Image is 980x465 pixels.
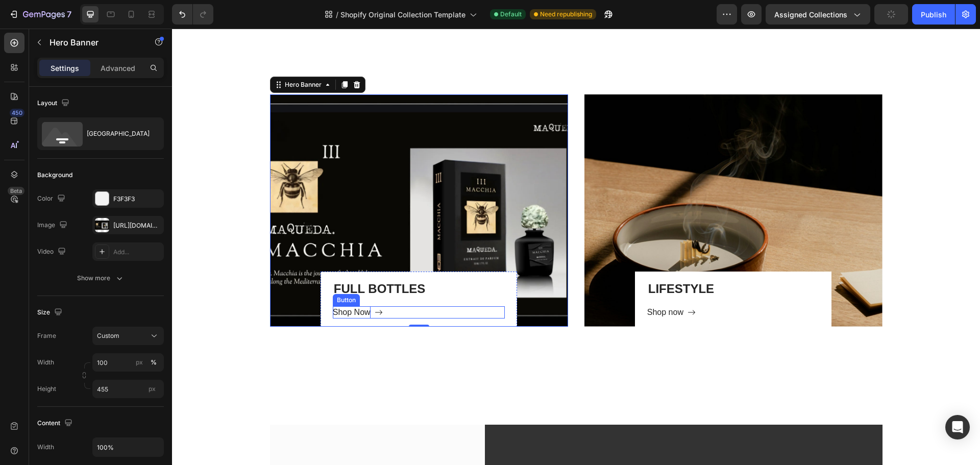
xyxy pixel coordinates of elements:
p: 7 [67,8,71,20]
div: % [151,358,157,367]
input: Auto [93,438,163,456]
span: Shopify Original Collection Template [340,9,465,20]
div: Undo/Redo [172,4,213,25]
div: Content [37,417,75,430]
div: F3F3F3 [113,194,161,204]
div: [GEOGRAPHIC_DATA] [87,122,149,145]
div: Layout [37,96,71,110]
div: Shop now [475,278,511,290]
button: Assigned Collections [766,4,870,25]
span: Assigned Collections [774,9,847,20]
div: Overlay [412,66,710,298]
span: px [149,385,156,393]
label: Height [37,384,56,394]
div: Background Image [412,66,710,298]
div: Beta [8,187,24,195]
div: Add... [113,248,161,257]
button: % [133,356,145,369]
div: [URL][DOMAIN_NAME] [113,221,161,230]
button: Custom [92,327,164,345]
h2: LIFESTYLE [475,251,647,269]
span: Custom [97,331,119,340]
div: Show more [77,273,125,283]
input: px [92,380,164,398]
button: 7 [4,4,76,25]
span: Default [500,10,522,19]
p: Advanced [101,63,135,74]
button: Publish [912,4,955,25]
button: Show more [37,269,164,287]
span: / [336,9,338,20]
div: Color [37,192,67,206]
span: Need republishing [540,10,592,19]
input: px% [92,353,164,372]
div: Open Intercom Messenger [945,415,970,439]
a: Shop now [475,278,524,290]
div: px [136,358,143,367]
div: Publish [921,9,946,20]
button: px [148,356,160,369]
div: 450 [10,109,24,117]
div: Size [37,306,64,320]
div: Background [37,170,72,180]
div: Image [37,218,69,232]
div: Width [37,443,54,452]
label: Width [37,358,54,367]
p: Settings [51,63,79,74]
label: Frame [37,331,56,340]
div: Video [37,245,68,259]
p: Hero Banner [50,36,136,48]
iframe: Design area [172,29,980,465]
